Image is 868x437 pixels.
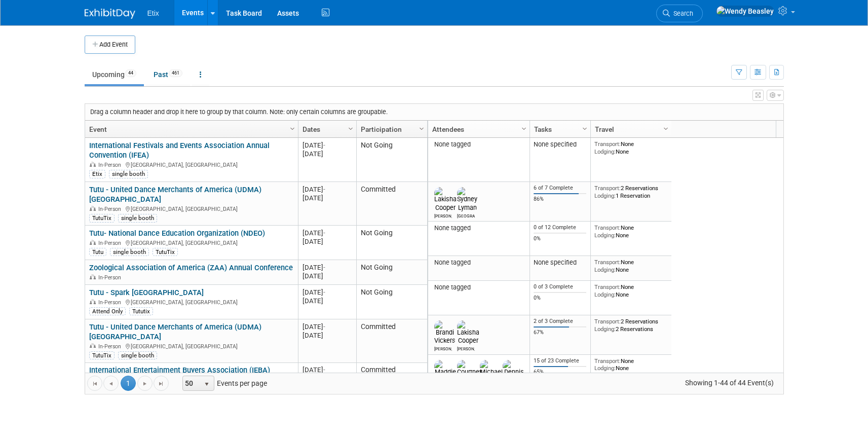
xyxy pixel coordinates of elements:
td: Committed [356,182,427,226]
span: Lodging: [594,266,616,273]
span: Go to the first page [91,380,99,388]
div: [DATE] [303,288,352,297]
div: [DATE] [303,237,352,246]
div: [DATE] [303,141,352,150]
div: [DATE] [303,229,352,237]
div: None None [594,140,667,155]
a: Column Settings [416,121,427,136]
div: 65% [534,369,586,376]
a: Upcoming44 [85,65,144,84]
span: Column Settings [520,125,528,133]
span: 44 [125,69,136,77]
span: Transport: [594,259,621,266]
div: 67% [534,329,586,336]
div: Lakisha Cooper [457,345,475,351]
span: Column Settings [347,125,355,133]
div: single booth [109,170,148,178]
span: Lodging: [594,232,616,239]
div: Tututix [129,307,153,315]
span: Events per page [169,376,277,391]
div: 2 Reservations 2 Reservations [594,318,667,333]
div: 0 of 3 Complete [534,283,586,290]
a: Column Settings [660,121,671,136]
a: Go to the previous page [103,376,119,391]
div: [GEOGRAPHIC_DATA], [GEOGRAPHIC_DATA] [89,238,293,247]
a: Tasks [534,121,584,138]
a: Column Settings [579,121,590,136]
span: Lodging: [594,291,616,298]
img: In-Person Event [90,162,96,167]
img: Dennis Scanlon [503,360,525,384]
span: Column Settings [581,125,589,133]
span: Transport: [594,140,621,148]
span: Etix [147,9,159,17]
a: Tutu - United Dance Merchants of America (UDMA) [GEOGRAPHIC_DATA] [89,185,261,204]
a: Attendees [432,121,523,138]
span: In-Person [98,299,124,306]
td: Not Going [356,285,427,319]
img: Brandi Vickers [434,320,456,345]
div: Sydney Lyman [457,212,475,218]
a: Tutu- National Dance Education Organization (NDEO) [89,229,265,238]
span: Transport: [594,224,621,231]
span: - [323,366,325,374]
span: Transport: [594,283,621,290]
div: [DATE] [303,272,352,280]
div: None specified [534,259,586,267]
a: Column Settings [345,121,356,136]
div: None tagged [432,259,525,267]
a: Event [89,121,291,138]
span: Lodging: [594,365,616,372]
div: None None [594,259,667,273]
td: Committed [356,319,427,363]
img: Maddie Warren (Snider) [434,360,456,392]
img: ExhibitDay [85,9,135,19]
a: International Entertainment Buyers Association (IEBA) [89,366,270,375]
div: single booth [110,248,149,256]
span: Lodging: [594,148,616,155]
span: 50 [183,376,200,390]
img: Courtney Barwick [457,360,482,384]
a: Tutu - United Dance Merchants of America (UDMA) [GEOGRAPHIC_DATA] [89,322,261,341]
div: [GEOGRAPHIC_DATA], [GEOGRAPHIC_DATA] [89,342,293,350]
div: None None [594,357,667,372]
td: Committed [356,363,427,433]
img: In-Person Event [90,299,96,304]
span: Transport: [594,357,621,365]
a: Past461 [146,65,190,84]
div: None tagged [432,283,525,292]
div: [DATE] [303,263,352,272]
span: select [203,380,211,388]
a: Go to the next page [137,376,153,391]
div: 6 of 7 Complete [534,185,586,192]
div: [DATE] [303,297,352,305]
span: In-Person [98,162,124,168]
span: Transport: [594,318,621,325]
span: Showing 1-44 of 44 Event(s) [675,376,783,390]
span: Search [670,10,693,17]
div: Drag a column header and drop it here to group by that column. Note: only certain columns are gro... [85,104,783,120]
div: TutuTix [153,248,178,256]
div: [DATE] [303,366,352,374]
a: Search [656,5,703,22]
div: None tagged [432,140,525,149]
span: - [323,186,325,193]
div: None None [594,283,667,298]
div: None tagged [432,224,525,232]
div: TutuTix [89,214,115,222]
div: single booth [118,351,157,359]
div: 86% [534,196,586,203]
div: Lakisha Cooper [434,212,452,218]
div: 0% [534,295,586,302]
a: Tutu - Spark [GEOGRAPHIC_DATA] [89,288,204,297]
span: Lodging: [594,325,616,333]
span: In-Person [98,206,124,212]
span: Column Settings [418,125,426,133]
a: Go to the first page [87,376,102,391]
a: Column Settings [287,121,298,136]
a: International Festivals and Events Association Annual Convention (IFEA) [89,141,270,160]
img: Wendy Beasley [716,6,774,17]
a: Travel [595,121,665,138]
td: Not Going [356,138,427,182]
div: Brandi Vickers [434,345,452,351]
